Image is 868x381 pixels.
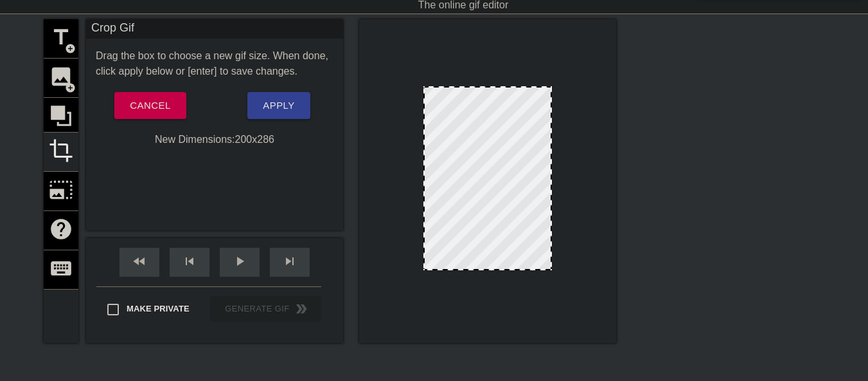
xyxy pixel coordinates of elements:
span: play_arrow [232,254,247,269]
span: fast_rewind [132,254,147,269]
span: skip_next [282,254,297,269]
button: Cancel [114,92,186,119]
button: Apply [247,92,310,119]
div: Drag the box to choose a new gif size. When done, click apply below or [enter] to save changes. [86,48,343,79]
div: Crop Gif [86,19,343,39]
span: crop [49,138,73,163]
span: skip_previous [182,254,197,269]
div: New Dimensions: 200 x 286 [86,132,343,147]
span: Apply [263,97,294,114]
span: Make Private [127,302,190,315]
span: Cancel [130,97,170,114]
